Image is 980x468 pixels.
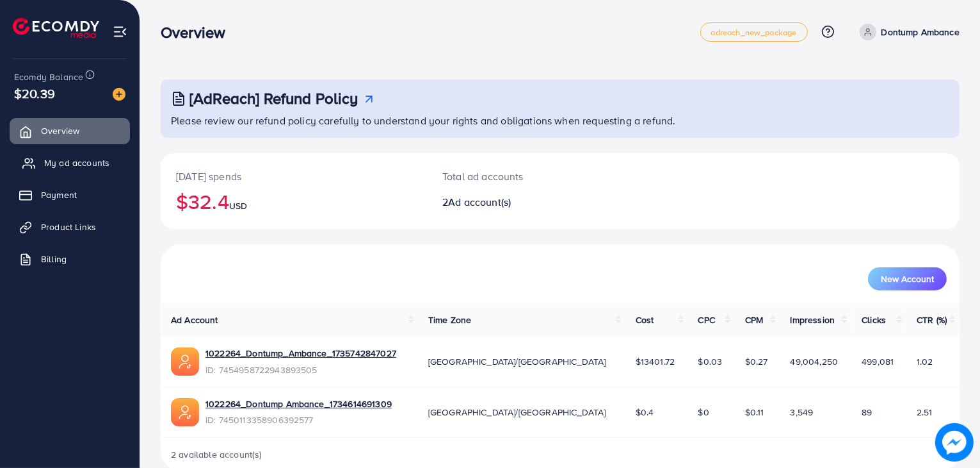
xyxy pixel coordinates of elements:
span: Overview [41,124,79,137]
span: [GEOGRAPHIC_DATA]/[GEOGRAPHIC_DATA] [428,355,606,368]
span: $0 [698,406,709,419]
img: menu [113,24,127,39]
a: 1022264_Dontump Ambance_1734614691309 [205,397,392,410]
span: 499,081 [862,355,894,368]
h2: $32.4 [176,189,412,213]
span: CPC [698,313,715,326]
a: Dontump Ambance [855,24,960,40]
span: adreach_new_package [711,28,797,37]
span: Ad Account [171,313,218,326]
a: adreach_new_package [700,22,808,42]
span: $0.27 [745,355,768,368]
span: $0.11 [745,406,764,419]
span: $13401.72 [636,355,675,368]
span: My ad accounts [44,156,109,169]
span: USD [229,199,247,212]
span: Product Links [41,221,96,233]
a: Overview [10,118,130,144]
span: 2 available account(s) [171,448,262,461]
img: image [935,423,974,462]
h3: Overview [161,23,236,42]
span: 49,004,250 [791,355,839,368]
img: ic-ads-acc.e4c84228.svg [171,347,199,376]
h3: [AdReach] Refund Policy [189,89,358,108]
span: 2.51 [917,406,933,419]
img: ic-ads-acc.e4c84228.svg [171,398,199,426]
span: Ad account(s) [448,195,511,209]
span: Ecomdy Balance [14,71,83,83]
span: $0.4 [636,406,654,419]
p: Please review our refund policy carefully to understand your rights and obligations when requesti... [171,113,952,128]
button: New Account [868,267,947,290]
span: Billing [41,253,67,265]
h2: 2 [442,196,611,208]
a: Payment [10,182,130,208]
span: Time Zone [428,313,471,326]
span: $20.39 [14,84,55,103]
img: image [113,88,125,101]
span: [GEOGRAPHIC_DATA]/[GEOGRAPHIC_DATA] [428,406,606,419]
span: 3,549 [791,406,814,419]
p: Total ad accounts [442,169,611,184]
span: 89 [862,406,872,419]
span: CPM [745,313,763,326]
span: ID: 7454958722943893505 [205,364,396,376]
a: Billing [10,246,130,272]
a: Product Links [10,214,130,240]
p: [DATE] spends [176,169,412,184]
span: CTR (%) [917,313,947,326]
span: Impression [791,313,835,326]
a: 1022264_Dontump_Ambance_1735742847027 [205,347,396,360]
img: logo [13,18,99,38]
span: 1.02 [917,355,933,368]
p: Dontump Ambance [881,24,960,40]
span: Clicks [862,313,886,326]
span: Payment [41,188,77,201]
span: $0.03 [698,355,723,368]
span: New Account [881,274,934,283]
span: ID: 7450113358906392577 [205,414,392,426]
a: My ad accounts [10,150,130,176]
span: Cost [636,313,654,326]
